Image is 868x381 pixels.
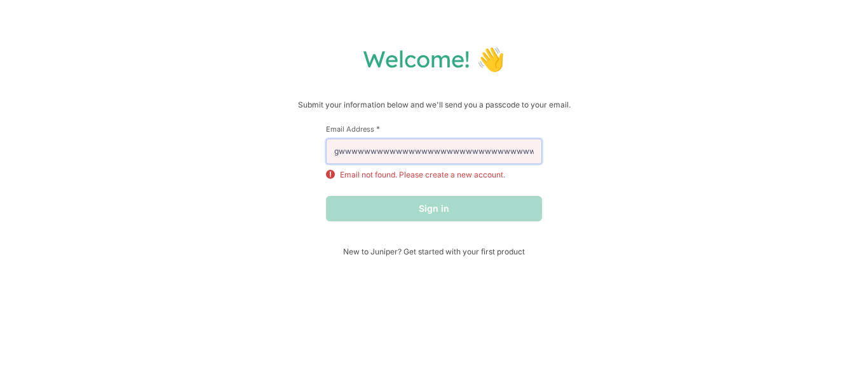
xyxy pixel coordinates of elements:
input: email@example.com [326,139,542,164]
p: Email not found. Please create a new account. [340,169,505,181]
span: This field is required. [376,124,380,134]
span: New to Juniper? Get started with your first product [326,247,542,256]
h1: Welcome! 👋 [13,45,855,73]
p: Submit your information below and we'll send you a passcode to your email. [13,99,855,111]
label: Email Address [326,124,542,134]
